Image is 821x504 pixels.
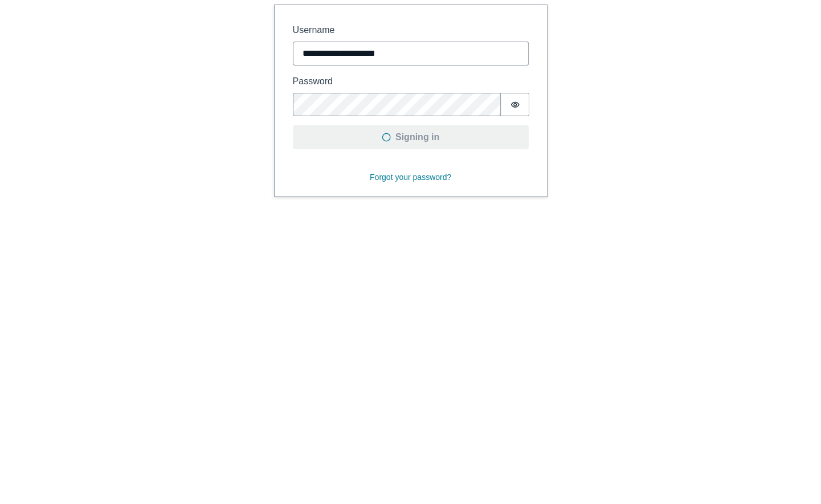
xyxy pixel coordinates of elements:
button: Show password [501,93,529,116]
button: Signing in [293,125,529,149]
label: Password [293,75,529,88]
label: Username [293,23,529,37]
span: Signing in [382,130,439,144]
button: Forgot your password? [362,167,459,187]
